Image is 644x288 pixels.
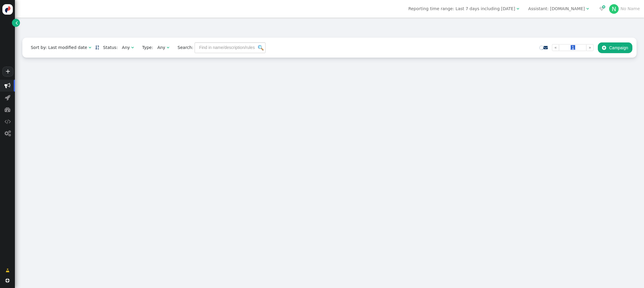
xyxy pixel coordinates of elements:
[602,45,606,50] span: 
[173,45,193,50] span: Search:
[12,19,20,27] a: 
[5,278,10,283] span: 
[528,6,585,12] div: Assistant: [DOMAIN_NAME]
[167,45,169,50] span: 
[599,7,604,11] span: 
[122,44,130,51] div: Any
[95,45,99,50] a: 
[598,42,632,53] button: Campaign
[157,44,165,51] div: Any
[5,95,10,101] span: 
[516,7,519,11] span: 
[99,44,118,51] span: Status:
[95,45,99,50] span: Sorted in descending order
[4,107,10,113] span: 
[552,44,559,51] a: «
[15,20,18,26] span: 
[586,7,589,11] span: 
[195,42,266,53] input: Find in name/description/rules
[131,45,134,50] span: 
[544,45,548,50] span: 
[2,4,13,15] img: logo-icon.svg
[408,6,515,11] span: Reporting time range: Last 7 days including [DATE]
[258,45,263,50] img: icon_search.png
[609,4,619,14] div: N
[571,45,575,50] span: 1
[2,67,13,77] a: +
[4,118,11,124] span: 
[586,44,594,51] a: »
[138,44,153,51] span: Type:
[31,44,87,51] div: Sort by: Last modified date
[4,83,10,89] span: 
[544,45,548,50] a: 
[6,267,10,274] span: 
[4,130,11,136] span: 
[89,45,91,50] span: 
[609,6,640,11] a: NNo Name
[1,265,14,276] a: 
